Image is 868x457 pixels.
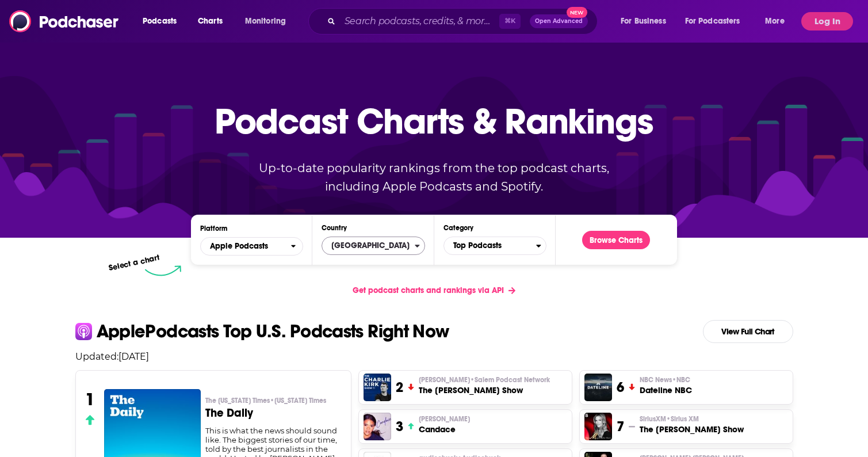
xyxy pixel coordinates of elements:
p: The New York Times • New York Times [205,396,342,405]
img: Dateline NBC [584,374,612,401]
a: Get podcast charts and rankings via API [343,276,525,304]
button: open menu [678,12,757,31]
span: Monitoring [245,13,286,29]
button: open menu [757,12,799,31]
span: The [US_STATE] Times [205,396,326,405]
span: More [765,13,785,29]
button: open menu [237,12,301,31]
p: NBC News • NBC [640,375,692,384]
span: Podcasts [143,13,177,29]
span: • [US_STATE] Times [270,397,326,405]
h3: Dateline NBC [640,384,692,396]
p: SiriusXM • Sirius XM [640,414,744,424]
img: Podchaser - Follow, Share and Rate Podcasts [9,10,120,32]
span: • Salem Podcast Network [470,376,550,384]
p: Apple Podcasts Top U.S. Podcasts Right Now [97,322,449,341]
button: Countries [322,237,425,255]
span: Charts [198,13,223,29]
img: Candace [364,413,391,440]
a: [PERSON_NAME]•Salem Podcast NetworkThe [PERSON_NAME] Show [419,375,550,396]
p: Podcast Charts & Rankings [215,83,653,158]
button: Log In [801,12,853,31]
img: The Megyn Kelly Show [584,413,612,440]
img: select arrow [145,265,181,276]
span: For Podcasters [685,13,740,29]
input: Search podcasts, credits, & more... [340,12,499,31]
span: [GEOGRAPHIC_DATA] [322,236,414,256]
h3: 2 [396,379,403,396]
h3: The Daily [205,408,342,419]
button: Categories [443,237,546,255]
a: SiriusXM•Sirius XMThe [PERSON_NAME] Show [640,414,744,435]
img: apple Icon [75,323,92,340]
a: View Full Chart [703,320,793,343]
button: open menu [200,237,303,256]
button: Browse Charts [582,231,650,249]
button: open menu [135,12,192,31]
p: Candace Owens [419,414,470,424]
span: • Sirius XM [666,415,699,423]
a: Charts [190,12,230,31]
h3: 6 [617,379,624,396]
button: Open AdvancedNew [530,14,588,28]
a: NBC News•NBCDateline NBC [640,375,692,396]
a: [PERSON_NAME]Candace [419,414,470,435]
span: New [567,7,587,18]
h3: The [PERSON_NAME] Show [419,384,550,396]
span: • NBC [672,376,690,384]
p: Select a chart [108,253,161,273]
a: The [US_STATE] Times•[US_STATE] TimesThe Daily [205,396,342,426]
span: SiriusXM [640,414,699,424]
span: Get podcast charts and rankings via API [353,285,504,295]
span: [PERSON_NAME] [419,414,470,424]
h3: Candace [419,424,470,435]
div: Search podcasts, credits, & more... [319,8,609,35]
span: [PERSON_NAME] [419,375,550,384]
p: Up-to-date popularity rankings from the top podcast charts, including Apple Podcasts and Spotify. [236,159,632,196]
img: The Charlie Kirk Show [364,374,391,401]
span: ⌘ K [499,14,521,29]
span: Top Podcasts [444,236,536,256]
p: Charlie Kirk • Salem Podcast Network [419,375,550,384]
span: Open Advanced [535,18,583,24]
span: Apple Podcasts [210,242,268,250]
h3: 7 [617,418,624,435]
span: NBC News [640,375,690,384]
h3: 1 [85,389,95,410]
span: For Business [621,13,666,29]
h3: The [PERSON_NAME] Show [640,424,744,435]
p: Updated: [DATE] [66,351,802,362]
h3: 3 [396,418,403,435]
button: open menu [613,12,680,31]
h2: Platforms [200,237,303,256]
